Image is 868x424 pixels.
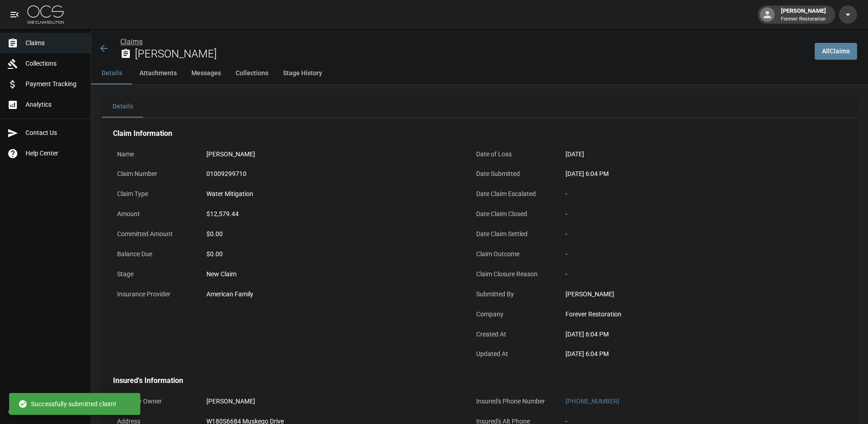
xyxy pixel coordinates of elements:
p: Created At [472,326,554,343]
div: [PERSON_NAME] [206,397,255,406]
div: © 2025 One Claim Solution [8,407,82,416]
button: Collections [228,62,276,84]
p: Claim Type [113,185,195,203]
div: [DATE] 6:04 PM [565,330,816,339]
h2: [PERSON_NAME] [135,47,807,61]
div: American Family [206,290,253,299]
p: Claim Number [113,165,195,183]
div: [PERSON_NAME] [777,6,830,23]
div: [PERSON_NAME] [206,150,255,159]
p: Claim Outcome [472,245,554,263]
button: Details [102,96,143,118]
span: Help Center [26,149,83,158]
button: open drawer [5,5,24,24]
p: Insured's Phone Number [472,393,554,410]
p: Stage [113,265,195,283]
nav: breadcrumb [120,36,807,47]
p: Updated At [472,345,554,363]
img: ocs-logo-white-transparent.png [27,5,64,24]
div: details tabs [102,96,857,118]
span: Analytics [26,100,83,109]
div: - [565,269,816,279]
p: Forever Restoration [781,16,826,23]
div: - [565,189,816,199]
p: Date Claim Closed [472,205,554,223]
span: Claims [26,38,83,48]
div: Forever Restoration [565,310,816,319]
span: Payment Tracking [26,79,83,89]
div: - [565,209,816,219]
p: Insurance Provider [113,285,195,303]
a: [PHONE_NUMBER] [565,398,619,405]
div: [PERSON_NAME] [565,290,816,299]
div: $0.00 [206,229,457,239]
div: $0.00 [206,249,457,259]
p: Date of Loss [472,145,554,163]
p: Date Claim Escalated [472,185,554,203]
div: [DATE] 6:04 PM [565,169,816,179]
p: Balance Due [113,245,195,263]
a: AllClaims [815,43,857,60]
p: Submitted By [472,285,554,303]
span: Collections [26,59,83,68]
span: Contact Us [26,128,83,138]
button: Details [91,62,132,84]
p: Date Claim Settled [472,225,554,243]
p: Company [472,305,554,323]
div: 01009299710 [206,169,247,179]
div: - [565,249,816,259]
div: [DATE] 6:04 PM [565,349,816,359]
p: Property Owner [113,393,195,410]
div: anchor tabs [91,62,868,84]
div: - [565,229,816,239]
p: Date Submitted [472,165,554,183]
div: [DATE] [565,150,584,159]
button: Stage History [276,62,329,84]
div: Successfully submitted claim! [18,396,116,412]
p: Name [113,145,195,163]
div: $12,579.44 [206,209,239,219]
p: Committed Amount [113,225,195,243]
p: Amount [113,205,195,223]
h4: Insured's Information [113,376,820,385]
div: New Claim [206,269,457,279]
h4: Claim Information [113,129,820,138]
button: Messages [184,62,228,84]
div: Water Mitigation [206,189,253,199]
a: Claims [120,37,143,46]
button: Attachments [132,62,184,84]
p: Claim Closure Reason [472,265,554,283]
